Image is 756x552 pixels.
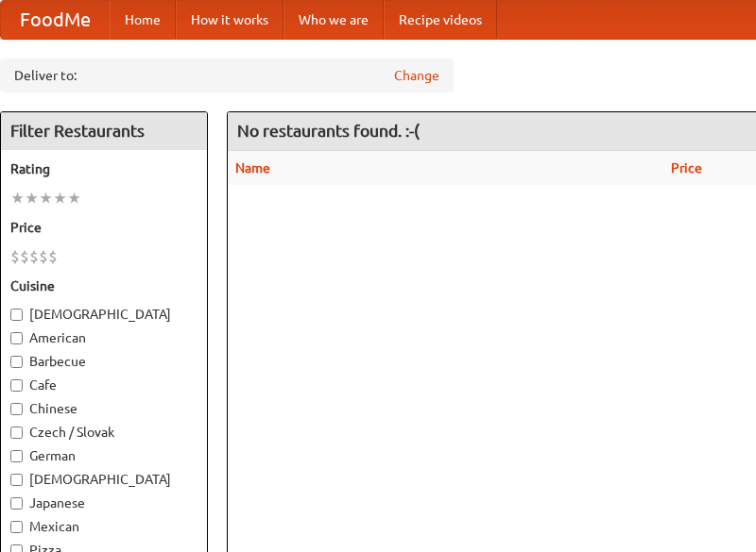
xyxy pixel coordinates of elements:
[53,188,67,209] li: ★
[10,450,23,462] input: German
[110,1,176,39] a: Home
[10,356,23,368] input: Barbecue
[10,188,25,209] li: ★
[10,276,198,295] h5: Cuisine
[237,122,420,140] ng-pluralize: No restaurants found. :-(
[10,376,198,394] label: Cafe
[10,379,23,392] input: Cafe
[1,1,110,39] a: FoodMe
[10,427,23,439] input: Czech / Slovak
[25,188,39,209] li: ★
[20,246,29,267] li: $
[10,403,23,415] input: Chinese
[10,399,198,418] label: Chinese
[10,352,198,371] label: Barbecue
[394,66,439,85] a: Change
[235,160,270,176] a: Name
[10,332,23,344] input: American
[10,246,20,267] li: $
[671,160,702,176] a: Price
[29,246,39,267] li: $
[10,159,198,178] h5: Rating
[283,1,384,39] a: Who we are
[10,305,198,324] label: [DEMOGRAPHIC_DATA]
[10,497,23,510] input: Japanese
[48,246,58,267] li: $
[10,474,23,486] input: [DEMOGRAPHIC_DATA]
[10,493,198,512] label: Japanese
[10,309,23,321] input: [DEMOGRAPHIC_DATA]
[39,246,48,267] li: $
[10,328,198,347] label: American
[1,112,207,150] h4: Filter Restaurants
[10,521,23,533] input: Mexican
[10,423,198,442] label: Czech / Slovak
[10,446,198,465] label: German
[10,470,198,489] label: [DEMOGRAPHIC_DATA]
[10,218,198,237] h5: Price
[39,188,53,209] li: ★
[67,188,81,209] li: ★
[384,1,497,39] a: Recipe videos
[10,517,198,536] label: Mexican
[176,1,283,39] a: How it works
